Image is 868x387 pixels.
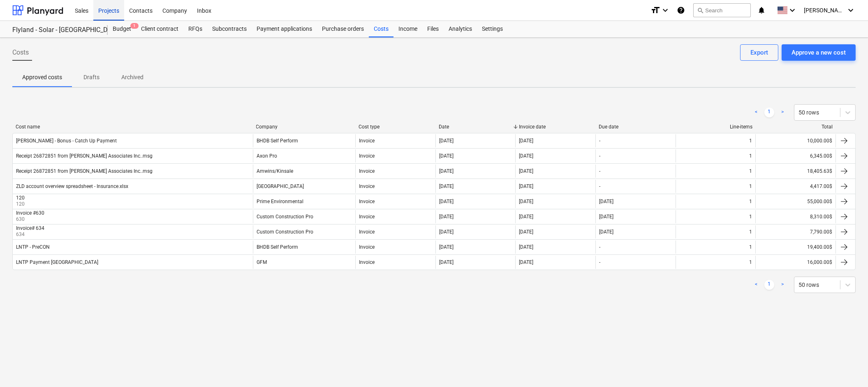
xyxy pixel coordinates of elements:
div: 120 [16,195,25,201]
a: Next page [778,108,787,117]
a: RFQs [183,21,207,37]
div: LNTP - PreCON [16,244,50,250]
div: [DATE] [519,214,533,220]
a: Next page [778,280,787,290]
div: 1 [749,229,752,235]
div: Prime Environmental [257,199,303,204]
div: Invoice# 634 [16,225,44,231]
p: Archived [121,73,144,82]
a: Income [393,21,422,37]
div: 16,000.00$ [755,256,836,269]
button: Search [693,3,751,17]
p: Approved costs [22,73,62,82]
div: Receipt 26872851 from [PERSON_NAME] Associates Inc..msg [16,168,153,174]
div: Purchase orders [317,21,369,37]
div: Company [256,124,352,130]
a: Costs [369,21,393,37]
div: 1 [749,244,752,250]
div: Invoice [359,153,375,159]
p: 634 [16,231,46,238]
i: format_size [650,5,660,15]
div: [DATE] [519,168,533,174]
p: Drafts [82,73,102,82]
div: 1 [749,199,752,204]
div: [DATE] [519,244,533,250]
div: 1 [749,138,752,144]
i: keyboard_arrow_down [846,5,856,15]
div: LNTP Payment [GEOGRAPHIC_DATA] [16,259,98,265]
div: Export [750,47,768,58]
div: 1 [749,214,752,220]
div: BHDB Self Perform [257,138,298,144]
div: [DATE] [439,199,454,204]
a: Budget1 [108,21,136,37]
div: [DATE] [519,183,533,189]
div: [DATE] [519,199,533,204]
p: 630 [16,216,46,223]
div: - [599,153,600,159]
div: Budget [108,21,136,37]
div: 18,405.63$ [755,165,836,178]
div: Axon Pro [257,153,277,159]
div: Chat Widget [827,348,868,387]
div: - [599,259,600,265]
button: Approve a new cost [782,44,856,61]
div: 8,310.00$ [755,210,836,223]
a: Settings [477,21,508,37]
div: BHDB Self Perform [257,244,298,250]
div: Invoice [359,138,375,144]
div: - [599,244,600,250]
div: 6,345.00$ [755,149,836,163]
a: Previous page [751,280,761,290]
div: 7,790.00$ [755,225,836,238]
div: - [599,168,600,174]
div: Invoice [359,199,375,204]
div: 1 [749,168,752,174]
span: 1 [130,23,139,29]
div: Invoice [359,168,375,174]
div: 1 [749,153,752,159]
button: Export [740,44,778,61]
div: Payment applications [252,21,317,37]
div: Invoice #630 [16,210,44,216]
div: [DATE] [519,229,533,235]
div: ZLD account overview spreadsheet - Insurance.xlsx [16,183,128,189]
div: Cost name [16,124,250,130]
i: notifications [757,5,766,15]
a: Client contract [136,21,183,37]
a: Subcontracts [207,21,252,37]
div: 19,400.00$ [755,240,836,254]
div: [DATE] [519,259,533,265]
div: Invoice date [519,124,593,130]
div: [DATE] [439,153,454,159]
a: Page 1 is your current page [764,280,774,290]
div: - [599,138,600,144]
div: 10,000.00$ [755,134,836,147]
span: Costs [12,48,29,57]
div: Line-items [679,124,752,130]
div: - [599,183,600,189]
i: Knowledge base [677,5,685,15]
div: [DATE] [439,259,454,265]
div: [DATE] [439,229,454,235]
div: Cost type [359,124,432,130]
i: keyboard_arrow_down [787,5,797,15]
div: Invoice [359,259,375,265]
a: Analytics [444,21,477,37]
a: Page 1 is your current page [764,108,774,117]
i: keyboard_arrow_down [660,5,670,15]
div: [DATE] [439,214,454,220]
div: Invoice [359,214,375,220]
div: Invoice [359,229,375,235]
div: [GEOGRAPHIC_DATA] [257,183,304,189]
div: Receipt 26872851 from [PERSON_NAME] Associates Inc..msg [16,153,153,159]
p: 120 [16,201,26,208]
div: 4,417.00$ [755,180,836,193]
div: Date [439,124,512,130]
